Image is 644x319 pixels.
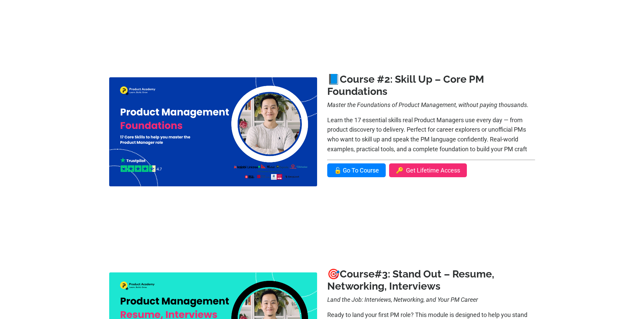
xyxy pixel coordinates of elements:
a: 2: Skill Up – Core PM Foundations [327,73,484,97]
i: Master the Foundations of Product Management, without paying thousands. [327,101,529,108]
i: Land the Job: Interviews, Networking, and Your PM Career [327,296,478,303]
a: 🔓 Go To Course [327,163,386,177]
b: 🎯 [327,268,375,280]
a: Course [340,268,375,280]
a: #3: Stand Out – Resume, Networking, Interviews [327,268,494,292]
a: 🔑 Get Lifetime Access [389,163,467,177]
p: Learn the 17 essential skills real Product Managers use every day — from product discovery to del... [327,115,535,154]
img: 62b2441-a0a2-b5e6-bea-601a6a2a63b_12.png [109,77,317,186]
a: Course # [340,73,384,85]
b: 📘 [327,73,384,85]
